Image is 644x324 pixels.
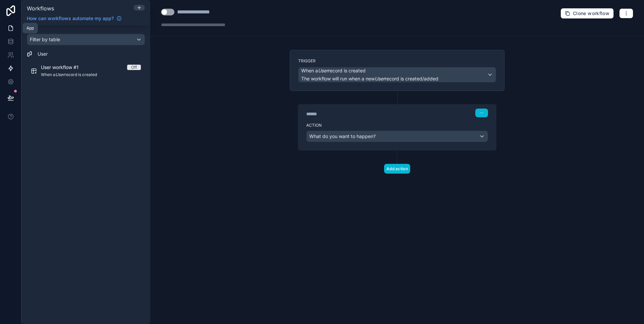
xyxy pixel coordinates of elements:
span: What do you want to happen? [309,133,376,139]
em: User [318,68,328,73]
label: Action [306,123,488,128]
label: Trigger [298,58,496,64]
button: When aUserrecord is createdThe workflow will run when a newUserrecord is created/added [298,67,496,82]
div: App [26,25,34,31]
button: Add action [384,164,410,174]
span: Clone workflow [573,10,609,16]
span: The workflow will run when a new record is created/added [301,76,438,81]
span: Workflows [27,5,54,12]
button: What do you want to happen? [306,131,488,142]
button: Clone workflow [560,8,614,19]
em: User [375,76,385,81]
span: When a record is created [301,67,366,74]
span: How can workflows automate my app? [27,15,114,22]
a: How can workflows automate my app? [24,15,124,22]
